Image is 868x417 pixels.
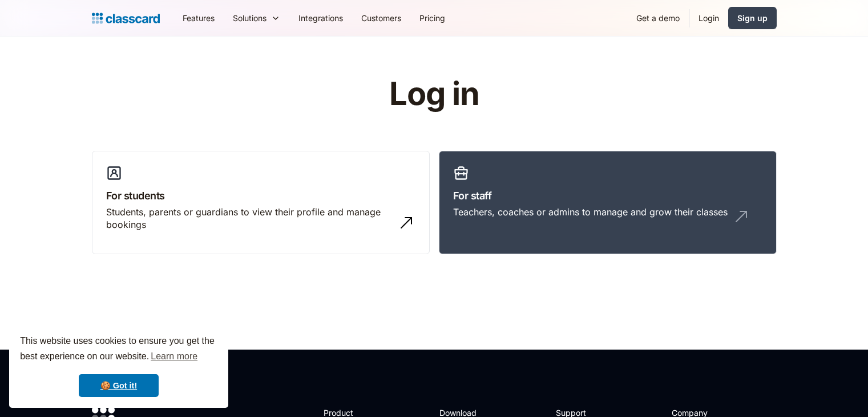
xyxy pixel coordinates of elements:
div: Solutions [224,5,289,31]
a: learn more about cookies [149,348,199,365]
div: cookieconsent [9,323,228,408]
a: Features [173,5,224,31]
a: For staffTeachers, coaches or admins to manage and grow their classes [439,151,777,255]
div: Solutions [233,12,267,24]
a: Pricing [410,5,454,31]
a: Login [689,5,728,31]
a: home [92,10,160,26]
a: Integrations [289,5,352,31]
a: Sign up [728,7,777,29]
div: Teachers, coaches or admins to manage and grow their classes [453,206,728,218]
a: For studentsStudents, parents or guardians to view their profile and manage bookings [92,151,430,255]
div: Sign up [737,12,768,24]
a: dismiss cookie message [79,374,159,397]
span: This website uses cookies to ensure you get the best experience on our website. [20,334,217,365]
h3: For students [106,188,415,203]
h1: Log in [253,77,615,112]
a: Customers [352,5,410,31]
a: Get a demo [627,5,689,31]
div: Students, parents or guardians to view their profile and manage bookings [106,206,393,231]
h3: For staff [453,188,762,203]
